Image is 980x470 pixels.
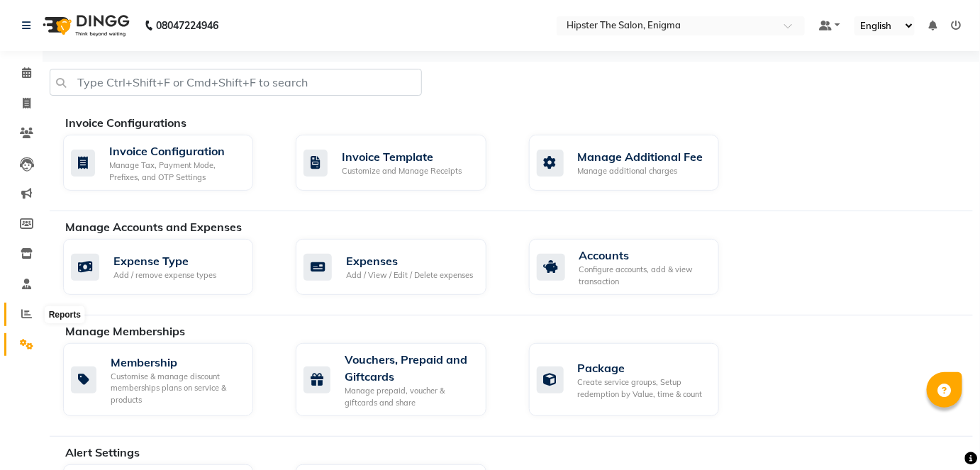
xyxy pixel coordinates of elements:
[529,239,740,295] a: AccountsConfigure accounts, add & view transaction
[578,148,703,165] div: Manage Additional Fee
[36,6,133,45] img: logo
[346,269,473,281] div: Add / View / Edit / Delete expenses
[45,306,84,323] div: Reports
[63,343,274,416] a: MembershipCustomise & manage discount memberships plans on service & products
[50,69,422,96] input: Type Ctrl+Shift+F or Cmd+Shift+F to search
[296,239,507,295] a: ExpensesAdd / View / Edit / Delete expenses
[109,160,242,183] div: Manage Tax, Payment Mode, Prefixes, and OTP Settings
[156,6,218,45] b: 08047224946
[346,252,473,269] div: Expenses
[296,135,507,191] a: Invoice TemplateCustomize and Manage Receipts
[345,385,474,408] div: Manage prepaid, voucher & giftcards and share
[578,165,703,177] div: Manage additional charges
[345,351,474,385] div: Vouchers, Prepaid and Giftcards
[578,376,708,400] div: Create service groups, Setup redemption by Value, time & count
[529,343,740,416] a: PackageCreate service groups, Setup redemption by Value, time & count
[111,371,242,406] div: Customise & manage discount memberships plans on service & products
[529,135,740,191] a: Manage Additional FeeManage additional charges
[342,165,462,177] div: Customize and Manage Receipts
[579,264,708,287] div: Configure accounts, add & view transaction
[113,252,216,269] div: Expense Type
[296,343,507,416] a: Vouchers, Prepaid and GiftcardsManage prepaid, voucher & giftcards and share
[63,239,274,295] a: Expense TypeAdd / remove expense types
[109,142,242,160] div: Invoice Configuration
[579,247,708,264] div: Accounts
[111,354,242,371] div: Membership
[63,135,274,191] a: Invoice ConfigurationManage Tax, Payment Mode, Prefixes, and OTP Settings
[113,269,216,281] div: Add / remove expense types
[578,359,708,376] div: Package
[342,148,462,165] div: Invoice Template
